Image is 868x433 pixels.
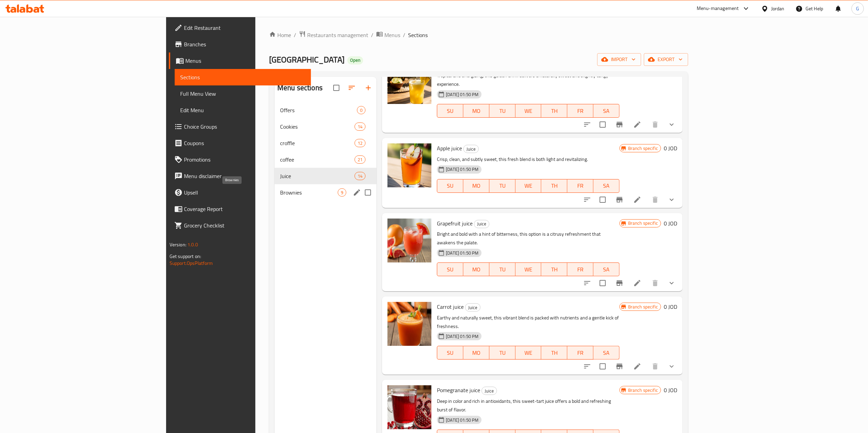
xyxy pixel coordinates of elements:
[338,188,346,197] div: items
[357,106,366,114] div: items
[170,259,213,268] a: Support.OpsPlatform
[541,346,567,360] button: TH
[355,173,365,179] span: 14
[269,31,688,39] nav: breadcrumb
[184,122,305,131] span: Choice Groups
[275,102,377,118] div: Offers0
[371,31,373,39] li: /
[489,262,516,276] button: TU
[187,240,198,249] span: 1.0.0
[516,346,542,360] button: WE
[668,362,676,371] svg: Show Choices
[443,250,481,256] span: [DATE] 01:50 PM
[437,230,620,247] p: Bright and bold with a hint of bitterness, this option is a citrusy refreshment that awakens the ...
[668,120,676,129] svg: Show Choices
[437,155,620,164] p: Crisp, clean, and subtly sweet, this fresh blend is both light and revitalizing.
[603,55,636,64] span: import
[856,5,859,12] span: G
[440,265,461,274] span: SU
[647,275,663,291] button: delete
[355,156,365,163] span: 21
[492,106,513,116] span: TU
[663,358,680,375] button: show more
[347,56,363,65] div: Open
[437,71,620,89] p: Tropical and energizing, this golden drink delivers a naturally sweet and slightly tangy experience.
[275,135,377,151] div: croffle12
[443,166,481,173] span: [DATE] 01:50 PM
[437,385,480,395] span: Pomegranate juice
[516,179,542,193] button: WE
[771,5,785,12] div: Jordan
[169,52,311,69] a: Menus
[466,265,487,274] span: MO
[275,168,377,184] div: Juice14
[611,275,628,291] button: Branch-specific-item
[633,362,641,371] a: Edit menu item
[280,122,355,131] span: Cookies
[567,179,593,193] button: FR
[357,107,365,114] span: 0
[611,191,628,208] button: Branch-specific-item
[280,155,355,164] span: coffee
[611,116,628,133] button: Branch-specific-item
[169,36,311,52] a: Branches
[595,359,610,374] span: Select to update
[437,302,464,312] span: Carrot juice
[664,143,677,153] h6: 0 JOD
[175,102,311,118] a: Edit Menu
[663,275,680,291] button: show more
[175,69,311,85] a: Sections
[611,358,628,375] button: Branch-specific-item
[516,104,542,118] button: WE
[482,387,497,395] span: Juice
[596,106,617,116] span: SA
[465,303,481,312] div: Juice
[440,181,461,191] span: SU
[437,143,462,153] span: Apple juice
[579,275,595,291] button: sort-choices
[664,219,677,228] h6: 0 JOD
[541,179,567,193] button: TH
[387,60,431,104] img: Pineapple juice
[664,302,677,312] h6: 0 JOD
[570,348,591,358] span: FR
[184,139,305,147] span: Coupons
[579,358,595,375] button: sort-choices
[544,106,565,116] span: TH
[437,179,463,193] button: SU
[625,220,661,226] span: Branch specific
[352,187,362,198] button: edit
[280,188,338,197] span: Brownies
[169,151,311,168] a: Promotions
[570,106,591,116] span: FR
[344,80,360,96] span: Sort sections
[489,346,516,360] button: TU
[668,279,676,287] svg: Show Choices
[644,53,688,66] button: export
[492,265,513,274] span: TU
[595,117,610,132] span: Select to update
[169,168,311,184] a: Menu disclaimer
[597,53,641,66] button: import
[403,31,405,39] li: /
[355,139,366,147] div: items
[184,172,305,180] span: Menu disclaimer
[466,106,487,116] span: MO
[697,4,739,13] div: Menu-management
[625,304,661,310] span: Branch specific
[596,348,617,358] span: SA
[544,181,565,191] span: TH
[437,397,620,414] p: Deep in color and rich in antioxidants, this sweet-tart juice offers a bold and refreshing burst ...
[663,191,680,208] button: show more
[180,106,305,114] span: Edit Menu
[647,358,663,375] button: delete
[593,346,620,360] button: SA
[437,218,473,229] span: Grapefruit juice
[625,387,661,394] span: Branch specific
[633,279,641,287] a: Edit menu item
[466,181,487,191] span: MO
[518,348,539,358] span: WE
[440,348,461,358] span: SU
[633,196,641,204] a: Edit menu item
[463,262,489,276] button: MO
